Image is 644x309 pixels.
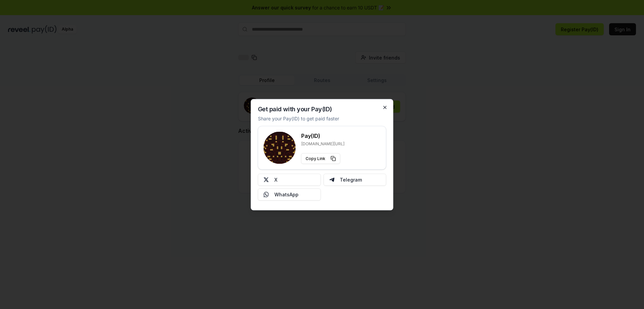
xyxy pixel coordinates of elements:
[301,153,340,164] button: Copy Link
[264,177,269,182] img: X
[258,106,332,112] h2: Get paid with your Pay(ID)
[258,115,339,122] p: Share your Pay(ID) to get paid faster
[264,192,269,197] img: Whatsapp
[329,177,334,182] img: Telegram
[258,173,321,186] button: X
[323,173,386,186] button: Telegram
[301,131,344,140] h3: Pay(ID)
[258,188,321,200] button: WhatsApp
[301,141,344,146] p: [DOMAIN_NAME][URL]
